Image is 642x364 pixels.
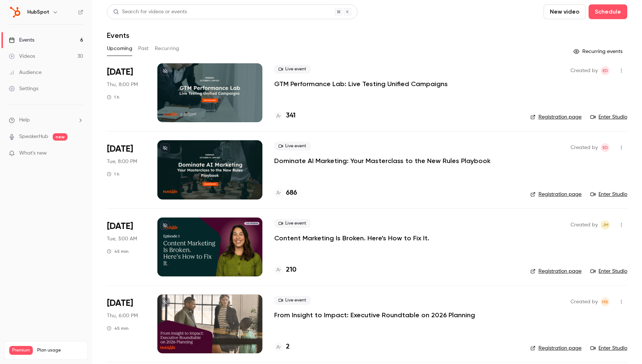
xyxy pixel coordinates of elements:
a: Registration page [530,113,582,121]
span: Elika Dizechi [601,143,610,152]
a: Registration page [530,344,582,352]
a: 210 [274,265,296,275]
a: SpeakerHub [19,133,48,141]
button: Recurring events [570,46,627,57]
a: Enter Studio [590,191,627,198]
img: HubSpot [9,6,21,18]
span: JM [602,220,608,229]
span: HS [602,297,608,306]
span: Thu, 8:00 PM [107,81,138,88]
span: [DATE] [107,297,133,309]
span: Jemima Mohan [601,220,610,229]
a: Registration page [530,191,582,198]
span: Created by [571,143,598,152]
span: Plan usage [37,347,83,353]
div: Settings [9,85,38,92]
a: GTM Performance Lab: Live Testing Unified Campaigns [274,79,448,88]
span: Premium [9,346,33,355]
iframe: Noticeable Trigger [74,150,83,157]
h4: 2 [286,342,290,352]
span: Help [19,116,30,124]
a: Enter Studio [590,113,627,121]
span: [DATE] [107,143,133,155]
button: Past [138,43,149,54]
h4: 341 [286,111,296,121]
span: ED [603,143,608,152]
a: Enter Studio [590,344,627,352]
span: [DATE] [107,220,133,232]
span: [DATE] [107,66,133,78]
div: Events [9,36,34,44]
span: Live event [274,219,311,228]
div: Oct 28 Tue, 1:00 PM (Australia/Sydney) [107,218,146,276]
a: Dominate AI Marketing: Your Masterclass to the New Rules Playbook [274,156,491,165]
span: Tue, 8:00 PM [107,158,137,165]
div: Audience [9,69,42,76]
li: help-dropdown-opener [9,116,83,124]
span: Live event [274,65,311,74]
a: 341 [274,111,296,121]
h1: Events [107,31,129,40]
span: Created by [571,297,598,306]
h6: HubSpot [27,8,49,16]
a: 686 [274,188,297,198]
div: Search for videos or events [113,8,187,16]
a: 2 [274,342,290,352]
div: Videos [9,53,35,60]
span: Created by [571,66,598,75]
a: Registration page [530,268,582,275]
span: Tue, 3:00 AM [107,235,137,243]
div: Oct 9 Thu, 2:00 PM (America/New York) [107,63,146,122]
div: 45 min [107,325,129,331]
span: Elika Dizechi [601,66,610,75]
button: Upcoming [107,43,132,54]
span: Heather Smyth [601,297,610,306]
h4: 686 [286,188,297,198]
a: Enter Studio [590,268,627,275]
button: Schedule [589,4,627,19]
div: 45 min [107,248,129,254]
a: From Insight to Impact: Executive Roundtable on 2026 Planning [274,311,475,319]
span: new [53,133,67,141]
button: New video [544,4,586,19]
span: Created by [571,220,598,229]
div: Nov 6 Thu, 10:00 AM (America/Denver) [107,294,146,353]
span: ED [603,66,608,75]
a: Content Marketing Is Broken. Here's How to Fix It. [274,234,429,243]
span: Thu, 6:00 PM [107,312,138,319]
span: What's new [19,149,47,157]
button: Recurring [155,43,179,54]
div: Oct 14 Tue, 2:00 PM (America/New York) [107,140,146,199]
h4: 210 [286,265,296,275]
div: 1 h [107,94,119,100]
span: Live event [274,142,311,151]
span: Live event [274,296,311,305]
div: 1 h [107,171,119,177]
